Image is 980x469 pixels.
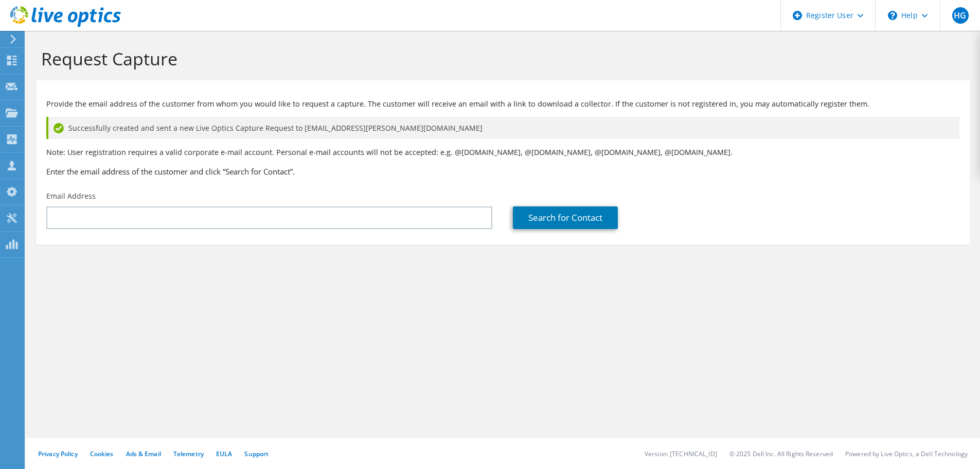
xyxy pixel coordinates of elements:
li: Powered by Live Optics, a Dell Technology [845,449,968,458]
span: Successfully created and sent a new Live Optics Capture Request to [EMAIL_ADDRESS][PERSON_NAME][D... [68,123,483,134]
h1: Request Capture [41,48,959,70]
p: Provide the email address of the customer from whom you would like to request a capture. The cust... [46,98,959,110]
a: Telemetry [173,449,204,458]
h3: Enter the email address of the customer and click “Search for Contact”. [46,166,959,177]
a: Privacy Policy [38,449,78,458]
span: HG [952,7,969,24]
label: Email Address [46,191,96,201]
a: EULA [216,449,232,458]
p: Note: User registration requires a valid corporate e-mail account. Personal e-mail accounts will ... [46,147,959,158]
a: Ads & Email [126,449,161,458]
svg: \n [888,11,897,20]
a: Search for Contact [513,206,618,229]
a: Support [244,449,269,458]
a: Cookies [90,449,114,458]
li: © 2025 Dell Inc. All Rights Reserved [729,449,833,458]
li: Version: [TECHNICAL_ID] [645,449,717,458]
